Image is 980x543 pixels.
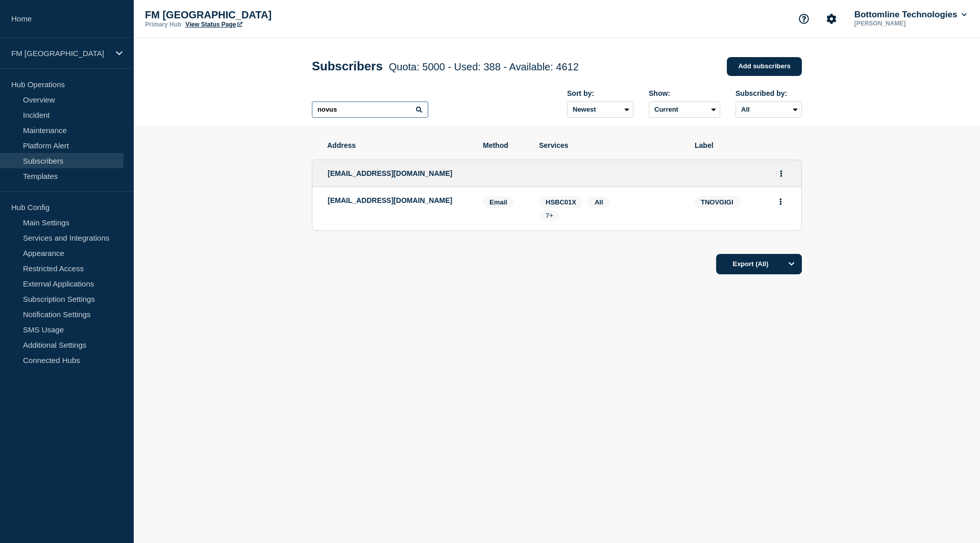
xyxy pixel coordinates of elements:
p: FM [GEOGRAPHIC_DATA] [145,9,349,21]
div: Subscribed by: [736,89,802,97]
select: Deleted [649,101,720,118]
button: Support [793,8,815,30]
span: Quota: 5000 - Used: 388 - Available: 4612 [389,61,579,72]
span: HSBC01X [546,198,576,206]
div: Show: [649,89,720,97]
span: Method [483,141,524,149]
a: Add subscribers [727,57,802,76]
span: All [595,198,603,206]
button: Actions [774,194,787,210]
p: FM [GEOGRAPHIC_DATA] [11,49,109,58]
h1: Subscribers [312,59,579,73]
p: [EMAIL_ADDRESS][DOMAIN_NAME] [328,196,468,204]
button: Options [781,254,802,274]
button: Export (All) [716,254,802,274]
span: TNOVGIGI [694,196,740,208]
select: Subscribed by [736,101,802,118]
button: Account settings [821,8,842,30]
select: Sort by [567,101,633,118]
button: Bottomline Technologies [852,10,969,20]
button: Actions [775,166,788,182]
span: Email [483,196,514,208]
p: [PERSON_NAME] [852,20,959,27]
span: Services [539,141,679,149]
a: View Status Page [185,21,242,28]
span: 7+ [546,212,553,219]
span: Label [695,141,787,149]
p: Primary Hub [145,21,181,28]
div: Sort by: [567,89,633,97]
span: [EMAIL_ADDRESS][DOMAIN_NAME] [328,169,452,177]
input: Search subscribers [312,101,428,118]
span: Address [327,141,468,149]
